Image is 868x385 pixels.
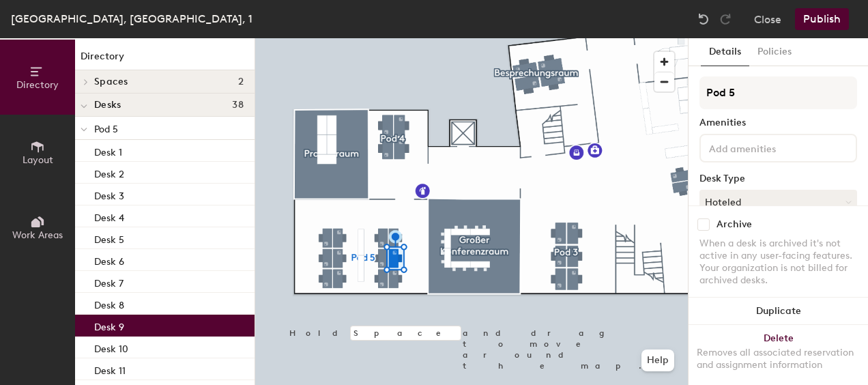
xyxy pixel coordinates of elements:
[697,12,710,26] img: Undo
[232,100,244,111] span: 38
[94,186,124,202] p: Desk 3
[699,117,857,128] div: Amenities
[699,190,857,214] button: Hoteled
[94,274,124,289] p: Desk 7
[238,76,244,87] span: 2
[16,79,59,91] span: Directory
[94,361,126,377] p: Desk 11
[719,12,732,26] img: Redo
[701,38,749,66] button: Details
[706,139,829,156] input: Add amenities
[699,173,857,184] div: Desk Type
[94,296,124,311] p: Desk 8
[94,317,124,333] p: Desk 9
[641,350,674,371] button: Help
[94,100,121,111] span: Desks
[689,298,868,325] button: Duplicate
[94,76,128,87] span: Spaces
[697,347,860,371] div: Removes all associated reservation and assignment information
[11,10,252,27] div: [GEOGRAPHIC_DATA], [GEOGRAPHIC_DATA], 1
[94,230,124,246] p: Desk 5
[23,154,53,166] span: Layout
[689,325,868,385] button: DeleteRemoves all associated reservation and assignment information
[94,339,128,355] p: Desk 10
[75,49,255,70] h1: Directory
[717,219,752,230] div: Archive
[94,252,124,268] p: Desk 6
[94,165,124,180] p: Desk 2
[749,38,800,66] button: Policies
[795,8,849,30] button: Publish
[754,8,781,30] button: Close
[699,238,857,287] div: When a desk is archived it's not active in any user-facing features. Your organization is not bil...
[94,143,122,158] p: Desk 1
[12,229,63,241] span: Work Areas
[94,124,118,135] span: Pod 5
[94,208,124,224] p: Desk 4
